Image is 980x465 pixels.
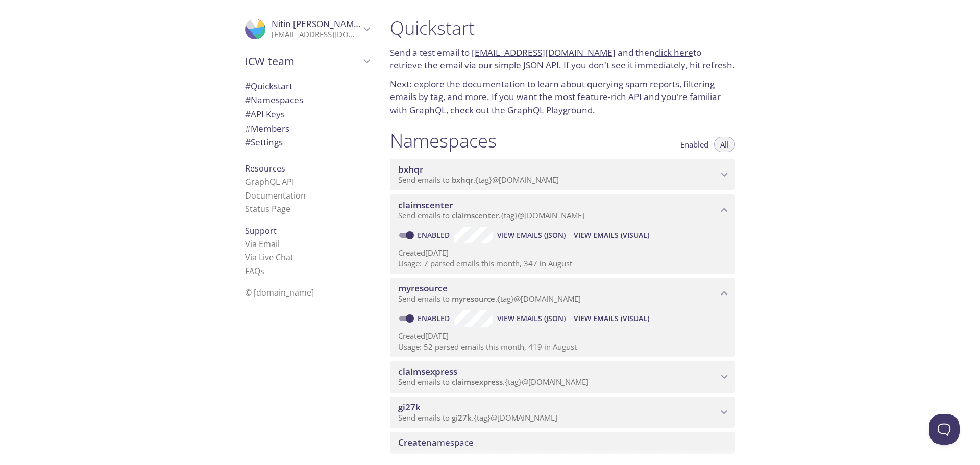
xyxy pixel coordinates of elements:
[245,80,251,92] span: #
[398,331,727,341] p: Created [DATE]
[245,265,264,277] a: FAQ
[462,78,525,90] a: documentation
[390,397,735,428] div: gi27k namespace
[245,287,314,298] span: © [DOMAIN_NAME]
[237,48,378,75] div: ICW team
[574,229,649,241] span: View Emails (Visual)
[493,310,570,327] button: View Emails (JSON)
[237,121,378,136] div: Members
[390,159,735,190] div: bxhqr namespace
[398,401,421,413] span: gi27k
[237,135,378,150] div: Team Settings
[929,414,960,445] iframe: Help Scout Beacon - Open
[245,252,293,263] a: Via Live Chat
[245,80,292,92] span: Quickstart
[390,361,735,393] div: claimsexpress namespace
[272,18,362,30] span: Nitin [PERSON_NAME]
[398,210,584,221] span: Send emails to . {tag} @[DOMAIN_NAME]
[398,365,457,377] span: claimsexpress
[272,30,360,40] p: [EMAIL_ADDRESS][DOMAIN_NAME]
[452,412,472,423] span: gi27k
[245,136,251,148] span: #
[390,129,497,152] h1: Namespaces
[390,278,735,309] div: myresource namespace
[452,377,503,387] span: claimsexpress
[237,107,378,121] div: API Keys
[452,175,473,185] span: bxhqr
[398,341,727,352] p: Usage: 52 parsed emails this month, 419 in August
[237,12,378,46] div: Nitin Jindal
[245,163,285,174] span: Resources
[245,123,289,134] span: Members
[452,293,495,304] span: myresource
[416,230,454,240] a: Enabled
[390,194,735,226] div: claimscenter namespace
[398,436,426,448] span: Create
[245,190,306,201] a: Documentation
[398,377,589,387] span: Send emails to . {tag} @[DOMAIN_NAME]
[390,16,735,39] h1: Quickstart
[398,258,727,269] p: Usage: 7 parsed emails this month, 347 in August
[260,265,264,277] span: s
[570,227,653,243] button: View Emails (Visual)
[245,225,277,236] span: Support
[398,282,448,294] span: myresource
[398,436,474,448] span: namespace
[472,46,616,58] a: [EMAIL_ADDRESS][DOMAIN_NAME]
[493,227,570,243] button: View Emails (JSON)
[497,312,566,325] span: View Emails (JSON)
[390,432,735,453] div: Create namespace
[398,163,423,175] span: bxhqr
[245,108,251,120] span: #
[245,54,360,68] span: ICW team
[497,229,566,241] span: View Emails (JSON)
[570,310,653,327] button: View Emails (Visual)
[390,46,735,72] p: Send a test email to and then to retrieve the email via our simple JSON API. If you don't see it ...
[655,46,693,58] a: click here
[416,313,454,323] a: Enabled
[398,175,559,185] span: Send emails to . {tag} @[DOMAIN_NAME]
[245,94,251,106] span: #
[245,94,303,106] span: Namespaces
[245,238,280,250] a: Via Email
[507,104,593,116] a: GraphQL Playground
[574,312,649,325] span: View Emails (Visual)
[452,210,499,221] span: claimscenter
[398,199,453,211] span: claimscenter
[245,176,294,187] a: GraphQL API
[398,293,581,304] span: Send emails to . {tag} @[DOMAIN_NAME]
[245,203,290,214] a: Status Page
[398,248,727,258] p: Created [DATE]
[245,123,251,134] span: #
[245,136,283,148] span: Settings
[237,93,378,107] div: Namespaces
[714,137,735,152] button: All
[245,108,285,120] span: API Keys
[390,78,735,117] p: Next: explore the to learn about querying spam reports, filtering emails by tag, and more. If you...
[237,79,378,93] div: Quickstart
[674,137,715,152] button: Enabled
[398,412,557,423] span: Send emails to . {tag} @[DOMAIN_NAME]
